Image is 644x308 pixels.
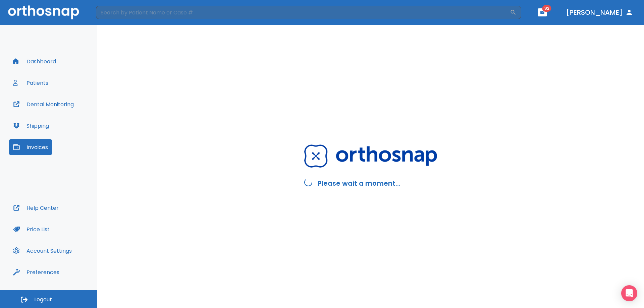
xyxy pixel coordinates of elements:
[8,5,79,19] img: Orthosnap
[9,53,60,69] button: Dashboard
[9,118,53,134] button: Shipping
[563,6,636,18] button: [PERSON_NAME]
[318,178,400,188] h2: Please wait a moment...
[621,285,637,301] div: Open Intercom Messenger
[9,243,76,259] button: Account Settings
[96,6,510,19] input: Search by Patient Name or Case #
[9,264,63,280] button: Preferences
[9,96,78,112] button: Dental Monitoring
[34,296,52,303] span: Logout
[304,144,437,168] img: Orthosnap
[542,5,551,12] span: 92
[9,200,63,216] button: Help Center
[9,75,52,91] button: Patients
[9,139,52,155] button: Invoices
[9,221,54,237] button: Price List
